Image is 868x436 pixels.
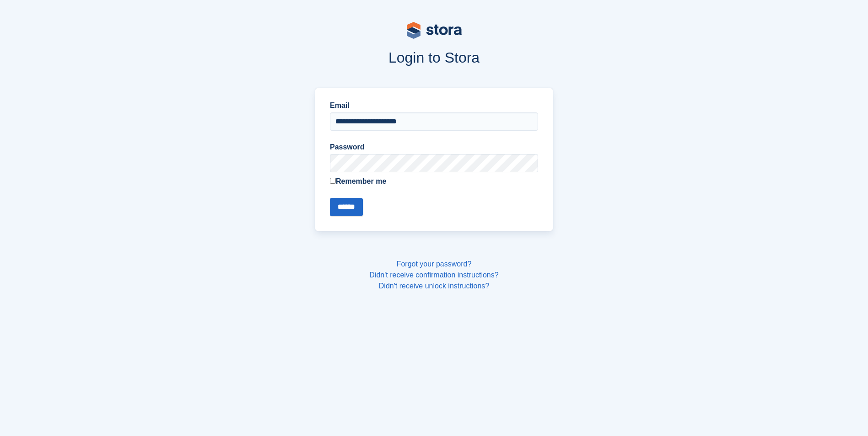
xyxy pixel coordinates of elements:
img: stora-logo-53a41332b3708ae10de48c4981b4e9114cc0af31d8433b30ea865607fb682f29.svg [407,22,462,39]
label: Remember me [330,176,538,187]
a: Forgot your password? [397,260,472,268]
a: Didn't receive confirmation instructions? [369,271,498,279]
h1: Login to Stora [140,49,728,66]
input: Remember me [330,178,336,184]
label: Password [330,142,538,153]
label: Email [330,100,538,111]
a: Didn't receive unlock instructions? [379,282,489,290]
